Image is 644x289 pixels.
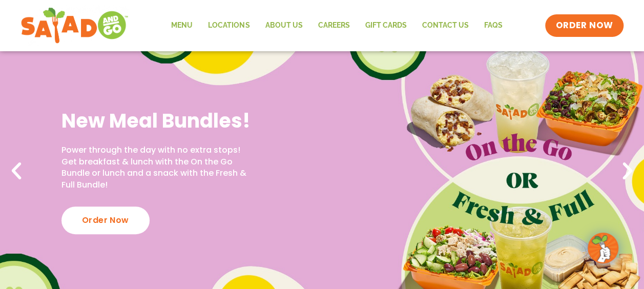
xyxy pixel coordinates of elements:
[61,144,254,191] p: Power through the day with no extra stops! Get breakfast & lunch with the On the Go Bundle or lun...
[61,108,254,133] h2: New Meal Bundles!
[589,234,617,262] img: wpChatIcon
[357,14,414,37] a: GIFT CARDS
[545,14,623,37] a: ORDER NOW
[20,5,129,46] img: new-SAG-logo-768×292
[414,14,476,37] a: Contact Us
[163,14,510,37] nav: Menu
[257,14,310,37] a: About Us
[616,160,639,182] div: Next slide
[200,14,257,37] a: Locations
[476,14,510,37] a: FAQs
[61,207,150,234] div: Order Now
[555,19,613,32] span: ORDER NOW
[163,14,200,37] a: Menu
[5,160,28,182] div: Previous slide
[310,14,357,37] a: Careers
